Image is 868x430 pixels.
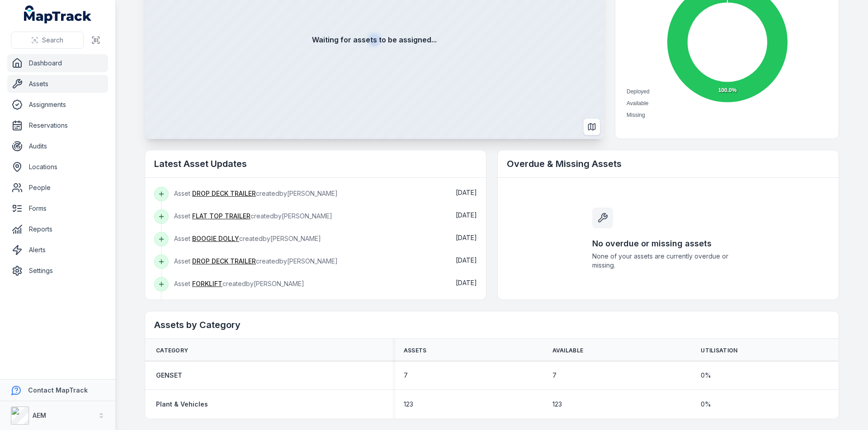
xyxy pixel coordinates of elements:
span: 0 % [701,400,711,409]
time: 8/20/2025, 10:08:45 AM [456,189,477,196]
span: Asset created by [PERSON_NAME] [174,257,338,265]
a: MapTrack [24,5,92,23]
span: [DATE] [456,234,477,241]
button: Switch to Map View [583,118,600,135]
a: Reports [7,220,108,238]
span: Utilisation [701,347,737,354]
a: Reservations [7,116,108,134]
h3: No overdue or missing assets [592,237,744,250]
a: Assignments [7,96,108,114]
span: 7 [404,371,408,380]
a: Alerts [7,241,108,259]
time: 8/20/2025, 10:08:45 AM [456,256,477,264]
h2: Assets by Category [154,319,830,331]
h2: Overdue & Missing Assets [507,157,830,170]
span: Available [552,347,584,354]
span: Missing [627,112,645,118]
span: 7 [552,371,557,380]
a: FLAT TOP TRAILER [192,212,250,221]
a: Plant & Vehicles [156,400,208,409]
span: Asset created by [PERSON_NAME] [174,190,338,197]
time: 8/20/2025, 10:08:45 AM [456,234,477,241]
span: Search [42,36,63,45]
button: Search [11,32,84,49]
a: GENSET [156,371,182,380]
a: FORKLIFT [192,279,222,288]
a: Audits [7,137,108,155]
strong: Contact MapTrack [28,386,88,394]
a: BOOGIE DOLLY [192,234,239,243]
a: Forms [7,199,108,217]
a: Locations [7,158,108,176]
span: 0 % [701,371,711,380]
span: Deployed [627,88,650,95]
span: [DATE] [456,211,477,219]
strong: AEM [33,412,46,419]
span: Assets [404,347,427,354]
span: Asset created by [PERSON_NAME] [174,280,304,287]
span: 123 [552,400,562,409]
strong: Waiting for assets to be assigned... [312,34,437,45]
span: Asset created by [PERSON_NAME] [174,235,321,242]
a: Settings [7,262,108,280]
time: 8/20/2025, 10:08:45 AM [456,211,477,219]
a: Assets [7,75,108,93]
h2: Latest Asset Updates [154,157,477,170]
span: [DATE] [456,279,477,287]
span: Available [627,100,648,106]
span: Asset created by [PERSON_NAME] [174,212,332,220]
a: DROP DECK TRAILER [192,257,256,266]
span: [DATE] [456,256,477,264]
a: People [7,179,108,197]
a: Dashboard [7,54,108,72]
span: Category [156,347,188,354]
span: None of your assets are currently overdue or missing. [592,252,744,270]
span: 123 [404,400,413,409]
span: [DATE] [456,189,477,196]
a: DROP DECK TRAILER [192,189,256,198]
time: 8/20/2025, 10:08:45 AM [456,279,477,287]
